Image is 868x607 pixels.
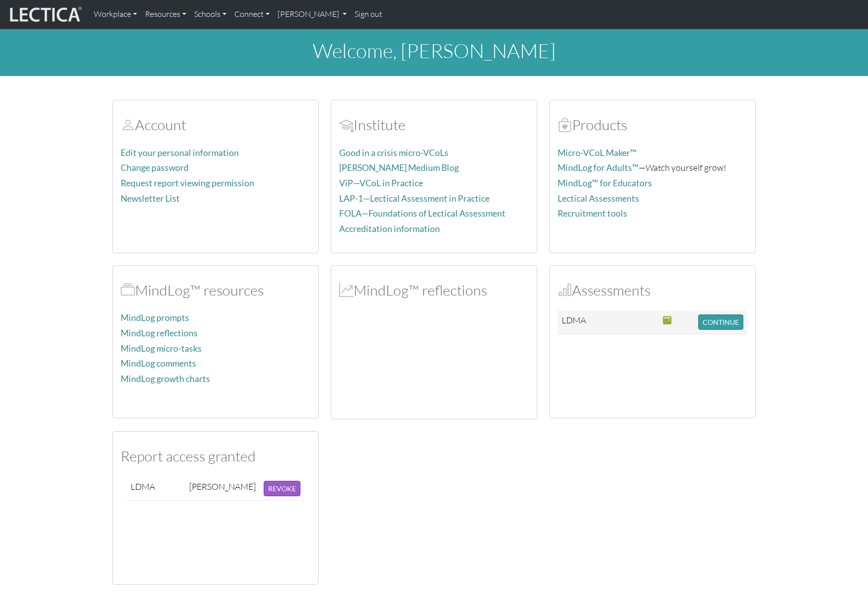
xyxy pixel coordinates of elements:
a: [PERSON_NAME] Medium Blog [339,162,459,173]
a: MindLog prompts [121,312,189,323]
a: LAP-1—Lectical Assessment in Practice [339,193,490,204]
a: MindLog™ for Educators [558,178,652,188]
a: Newsletter List [121,193,180,204]
span: Account [339,116,354,134]
button: CONTINUE [698,314,743,330]
a: [PERSON_NAME] [274,4,351,25]
span: Assessments [558,281,572,299]
a: MindLog micro-tasks [121,343,202,354]
h2: Products [558,116,747,134]
a: Request report viewing permission [121,178,254,188]
h2: Institute [339,116,529,134]
img: lecticalive [7,5,82,24]
a: MindLog comments [121,358,196,369]
span: MindLog [339,281,354,299]
a: MindLog reflections [121,328,198,338]
a: Edit your personal information [121,148,239,158]
a: Lectical Assessments [558,193,639,204]
td: LDMA [558,310,599,334]
a: Accreditation information [339,224,440,234]
button: REVOKE [264,481,300,496]
h2: MindLog™ resources [121,282,310,299]
a: Workplace [90,4,141,25]
a: Recruitment tools [558,208,627,219]
a: FOLA—Foundations of Lectical Assessment [339,208,506,219]
div: [PERSON_NAME] [189,481,256,492]
a: Change password [121,162,189,173]
h2: Assessments [558,282,747,299]
a: Sign out [351,4,386,25]
span: Products [558,116,572,134]
a: ViP—VCoL in Practice [339,178,423,188]
h2: MindLog™ reflections [339,282,529,299]
span: This Assessment closes on: 2025-10-13 21:00 [663,314,672,325]
a: MindLog for Adults™ [558,162,639,173]
h2: Account [121,116,310,134]
span: MindLog™ resources [121,281,135,299]
a: MindLog growth charts [121,374,210,384]
span: Account [121,116,135,134]
a: Micro-VCoL Maker™ [558,148,637,158]
a: Schools [190,4,230,25]
p: —Watch yourself grow! [558,160,747,175]
a: Good in a crisis micro-VCoLs [339,148,448,158]
td: LDMA [127,477,185,501]
a: Connect [230,4,274,25]
h2: Report access granted [121,448,310,465]
a: Resources [141,4,190,25]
